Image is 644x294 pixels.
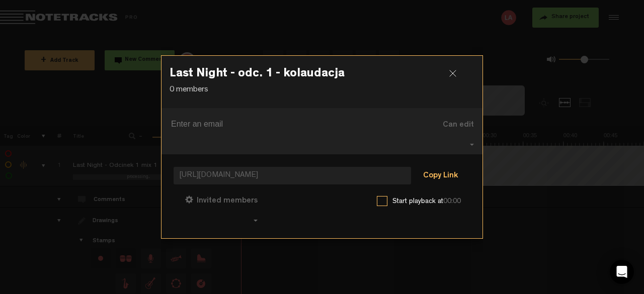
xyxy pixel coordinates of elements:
button: Can edit [423,112,484,136]
div: Open Intercom Messenger [610,260,634,284]
label: Start playback at [392,197,470,207]
span: Can edit [443,121,474,129]
h3: Last Night - odc. 1 - kolaudacja [170,68,474,84]
span: Invited members [197,197,258,205]
button: Invited members [174,188,263,212]
p: 0 members [170,84,474,96]
button: Copy Link [413,166,468,186]
input: Enter an email [171,116,410,132]
span: 00:00 [443,198,461,205]
span: [URL][DOMAIN_NAME] [174,167,411,184]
